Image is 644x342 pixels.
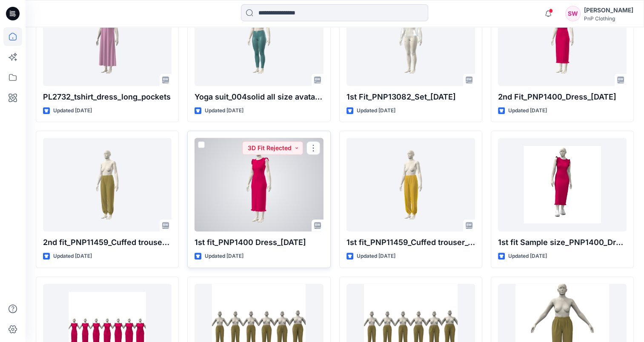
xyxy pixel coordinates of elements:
a: 1st fit_PNP1400 Dress_29.09.25 [195,138,323,231]
a: 1st fit_PNP11459_Cuffed trouser_07.25 [346,138,475,231]
p: Updated [DATE] [205,252,243,261]
div: [PERSON_NAME] [584,5,633,15]
p: Updated [DATE] [53,106,92,115]
p: Updated [DATE] [508,106,547,115]
p: Updated [DATE] [357,252,395,261]
div: PnP Clothing [584,15,633,22]
p: 2nd fit_PNP11459_Cuffed trouser_ 08.25 [43,237,172,248]
p: Updated [DATE] [508,252,547,261]
p: Updated [DATE] [53,252,92,261]
p: PL2732_tshirt_dress_long_pockets [43,91,172,103]
p: 1st fit_PNP11459_Cuffed trouser_07.25 [346,237,475,248]
p: Updated [DATE] [357,106,395,115]
a: 2nd fit_PNP11459_Cuffed trouser_ 08.25 [43,138,172,231]
p: 1st fit_PNP1400 Dress_[DATE] [195,237,323,248]
p: Yoga suit_004solid all size avatars simulation [195,91,323,103]
div: SW [565,6,581,21]
p: Updated [DATE] [205,106,243,115]
a: 1st fit Sample size_PNP1400_Dress_21.08.25 [498,138,627,231]
p: 2nd Fit_PNP1400_Dress_[DATE] [498,91,627,103]
p: 1st Fit_PNP13082_Set_[DATE] [346,91,475,103]
p: 1st fit Sample size_PNP1400_Dress_[DATE] [498,237,627,248]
